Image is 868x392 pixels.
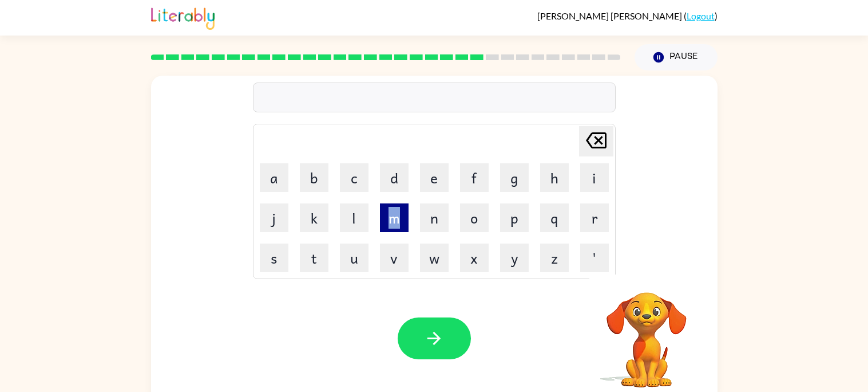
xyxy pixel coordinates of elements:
button: o [460,203,489,232]
button: k [300,203,328,232]
a: Logout [687,10,715,21]
button: b [300,163,328,192]
button: x [460,244,489,272]
button: y [500,244,529,272]
button: e [420,163,449,192]
button: g [500,163,529,192]
button: i [580,163,609,192]
button: t [300,244,328,272]
video: Your browser must support playing .mp4 files to use Literably. Please try using another browser. [589,275,704,389]
div: ( ) [537,10,718,21]
button: v [380,244,409,272]
button: d [380,163,409,192]
button: u [340,244,368,272]
button: r [580,203,609,232]
button: f [460,163,489,192]
button: c [340,163,368,192]
button: q [540,203,569,232]
button: w [420,244,449,272]
button: j [260,203,288,232]
button: Pause [635,44,718,70]
button: n [420,203,449,232]
button: a [260,163,288,192]
button: z [540,244,569,272]
button: ' [580,244,609,272]
button: m [380,203,409,232]
img: Literably [151,5,215,30]
button: h [540,163,569,192]
span: [PERSON_NAME] [PERSON_NAME] [537,10,684,21]
button: p [500,203,529,232]
button: l [340,203,368,232]
button: s [260,244,288,272]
